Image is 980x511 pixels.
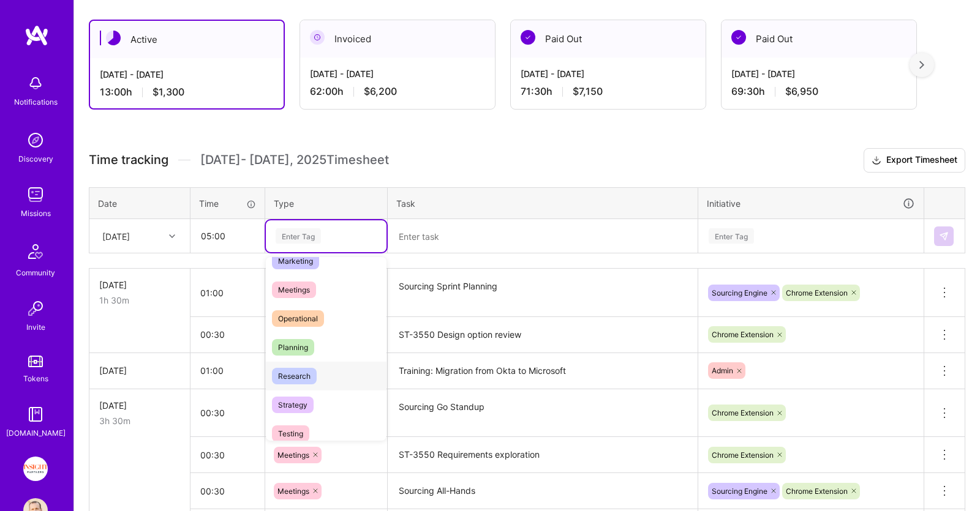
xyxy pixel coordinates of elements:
[99,364,180,377] div: [DATE]
[709,226,754,245] div: Enter Tag
[265,187,388,219] th: Type
[310,85,485,98] div: 62:00 h
[389,354,696,388] textarea: Training: Migration from Okta to Microsoft
[573,85,603,98] span: $7,150
[190,475,265,507] input: HH:MM
[272,282,316,298] span: Meetings
[24,24,49,47] img: logo
[389,438,696,472] textarea: ST-3550 Requirements exploration
[712,487,767,496] span: Sourcing Engine
[521,30,535,45] img: Paid Out
[277,450,309,460] span: Meetings
[99,278,180,291] div: [DATE]
[89,187,190,219] th: Date
[90,21,284,58] div: Active
[272,253,319,269] span: Marketing
[190,277,265,309] input: HH:MM
[785,85,818,98] span: $6,950
[310,30,325,45] img: Invoiced
[939,231,949,241] img: Submit
[511,20,706,58] div: Paid Out
[191,220,264,252] input: HH:MM
[23,182,48,207] img: teamwork
[23,128,48,152] img: discovery
[14,95,58,108] div: Notifications
[23,296,48,321] img: Invite
[864,148,965,173] button: Export Timesheet
[26,321,45,334] div: Invite
[389,270,696,316] textarea: Sourcing Sprint Planning
[712,408,774,417] span: Chrome Extension
[272,339,314,356] span: Planning
[190,439,265,471] input: HH:MM
[731,67,907,80] div: [DATE] - [DATE]
[712,366,733,375] span: Admin
[16,266,55,279] div: Community
[102,229,130,242] div: [DATE]
[21,207,51,220] div: Missions
[28,356,43,367] img: tokens
[100,86,274,99] div: 13:00 h
[106,31,121,45] img: Active
[786,487,848,496] span: Chrome Extension
[199,197,256,210] div: Time
[712,450,774,460] span: Chrome Extension
[388,187,698,219] th: Task
[99,414,180,427] div: 3h 30m
[712,330,774,339] span: Chrome Extension
[21,237,50,266] img: Community
[23,372,48,385] div: Tokens
[23,402,48,427] img: guide book
[731,85,907,98] div: 69:30 h
[272,397,314,413] span: Strategy
[190,318,265,351] input: HH:MM
[521,85,696,98] div: 71:30 h
[153,86,184,99] span: $1,300
[712,288,767,297] span: Sourcing Engine
[169,233,175,239] i: icon Chevron
[272,368,317,384] span: Research
[872,154,881,167] i: icon Download
[23,457,48,481] img: Insight Partners: Data & AI - Sourcing
[364,85,397,98] span: $6,200
[731,30,746,45] img: Paid Out
[919,61,924,69] img: right
[18,152,53,165] div: Discovery
[23,71,48,95] img: bell
[389,474,696,508] textarea: Sourcing All-Hands
[190,354,265,387] input: HH:MM
[99,399,180,412] div: [DATE]
[20,457,51,481] a: Insight Partners: Data & AI - Sourcing
[100,68,274,81] div: [DATE] - [DATE]
[300,20,495,58] div: Invoiced
[276,226,321,245] div: Enter Tag
[722,20,916,58] div: Paid Out
[99,294,180,307] div: 1h 30m
[521,67,696,80] div: [DATE] - [DATE]
[310,67,485,80] div: [DATE] - [DATE]
[389,390,696,436] textarea: Sourcing Go Standup
[89,152,168,168] span: Time tracking
[389,318,696,352] textarea: ST-3550 Design option review
[277,487,309,496] span: Meetings
[272,425,309,442] span: Testing
[190,397,265,429] input: HH:MM
[272,310,324,327] span: Operational
[707,196,915,211] div: Initiative
[786,288,848,297] span: Chrome Extension
[200,152,389,168] span: [DATE] - [DATE] , 2025 Timesheet
[6,427,66,439] div: [DOMAIN_NAME]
